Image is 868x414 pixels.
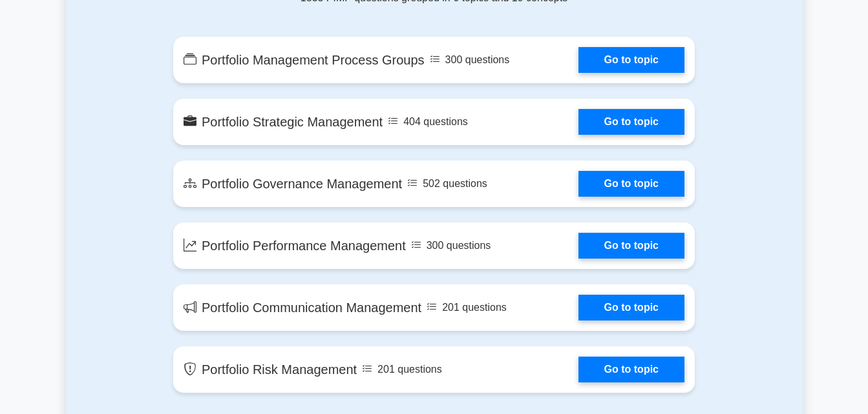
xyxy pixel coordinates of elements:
[578,171,684,197] a: Go to topic
[578,233,684,259] a: Go to topic
[578,295,684,320] a: Go to topic
[578,357,684,382] a: Go to topic
[578,47,684,73] a: Go to topic
[578,109,684,135] a: Go to topic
